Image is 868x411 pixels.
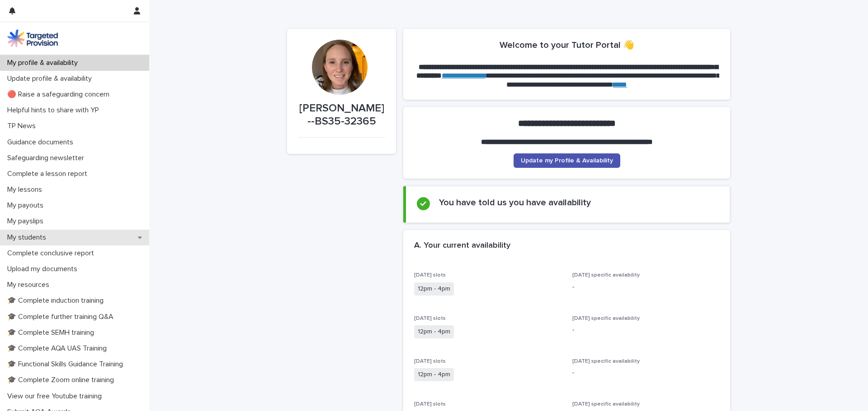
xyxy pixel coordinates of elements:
[572,359,640,364] span: [DATE] specific availability
[500,40,634,51] h2: Welcome to your Tutor Portal 👋
[572,402,640,407] span: [DATE] specific availability
[7,29,58,47] img: M5nRWzHhSzIhMunXDL62
[572,316,640,321] span: [DATE] specific availability
[4,344,114,353] p: 🎓 Complete AQA UAS Training
[414,325,454,338] span: 12pm - 4pm
[4,328,101,337] p: 🎓 Complete SEMH training
[4,233,53,242] p: My students
[414,272,446,278] span: [DATE] slots
[414,316,446,321] span: [DATE] slots
[4,170,94,178] p: Complete a lesson report
[4,106,106,115] p: Helpful hints to share with YP
[4,154,91,162] p: Safeguarding newsletter
[4,296,111,305] p: 🎓 Complete induction training
[298,102,385,128] p: [PERSON_NAME]--BS35-32365
[521,157,613,164] span: Update my Profile & Availability
[4,122,43,130] p: TP News
[4,360,130,369] p: 🎓 Functional Skills Guidance Training
[572,282,720,292] p: -
[4,392,109,401] p: View our free Youtube training
[4,90,117,99] p: 🔴 Raise a safeguarding concern
[514,153,620,168] a: Update my Profile & Availability
[4,313,121,321] p: 🎓 Complete further training Q&A
[4,201,51,210] p: My payouts
[439,197,591,208] h2: You have told us you have availability
[572,325,720,335] p: -
[4,217,51,226] p: My payslips
[4,281,57,289] p: My resources
[4,74,99,83] p: Update profile & availability
[4,376,121,384] p: 🎓 Complete Zoom online training
[414,359,446,364] span: [DATE] slots
[4,138,80,147] p: Guidance documents
[572,368,720,378] p: -
[4,249,101,258] p: Complete conclusive report
[4,59,85,67] p: My profile & availability
[414,282,454,296] span: 12pm - 4pm
[4,265,85,273] p: Upload my documents
[414,402,446,407] span: [DATE] slots
[4,185,49,194] p: My lessons
[572,272,640,278] span: [DATE] specific availability
[414,368,454,381] span: 12pm - 4pm
[414,241,510,251] h2: A. Your current availability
